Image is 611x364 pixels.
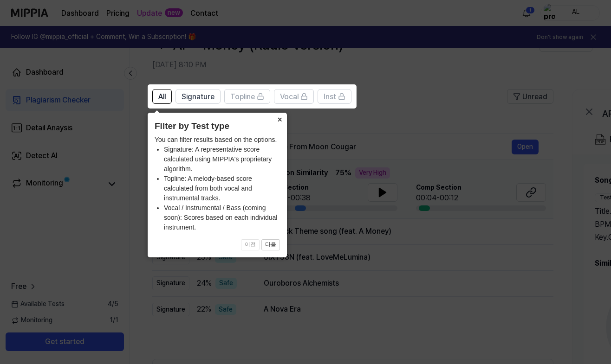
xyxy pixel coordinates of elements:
header: Filter by Test type [155,120,280,133]
button: Topline [224,89,270,104]
button: Vocal [274,89,314,104]
span: Vocal [280,91,299,102]
span: All [158,91,166,102]
li: Vocal / Instrumental / Bass (coming soon): Scores based on each individual instrument. [164,203,280,232]
span: Inst [324,91,336,102]
li: Topline: A melody-based score calculated from both vocal and instrumental tracks. [164,174,280,203]
span: Signature [182,91,214,102]
button: 다음 [261,239,280,250]
button: Inst [318,89,351,104]
span: Topline [230,91,255,102]
li: Signature: A representative score calculated using MIPPIA's proprietary algorithm. [164,145,280,174]
button: Signature [175,89,221,104]
button: All [152,89,172,104]
div: You can filter results based on the options. [155,135,280,232]
button: Close [272,113,287,126]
